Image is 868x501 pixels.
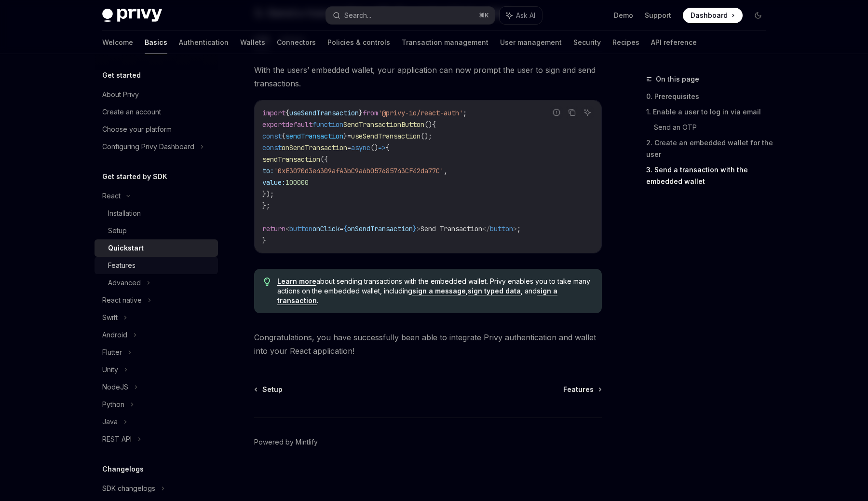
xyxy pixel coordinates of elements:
a: Features [95,257,218,274]
span: > [417,224,420,233]
span: { [282,132,285,140]
span: () [424,120,432,129]
div: Installation [108,208,141,219]
span: } [262,236,266,245]
span: return [262,224,285,233]
div: Setup [108,225,127,237]
a: About Privy [95,86,218,103]
a: Security [573,31,601,54]
span: value: [262,178,285,187]
a: Recipes [612,31,639,54]
a: Authentication [179,31,229,54]
span: import [262,109,285,117]
span: > [513,224,517,233]
a: Wallets [240,31,265,54]
h5: Get started [102,70,141,81]
button: Search...⌘K [326,7,495,24]
span: On this page [656,73,699,85]
a: Installation [95,205,218,222]
div: Java [102,416,118,428]
div: Features [108,260,136,271]
span: onSendTransaction [282,143,347,152]
a: User management [500,31,562,54]
svg: Tip [264,278,271,286]
a: Welcome [102,31,133,54]
span: } [343,132,347,140]
button: Ask AI [500,7,542,24]
span: }; [262,201,270,210]
div: Android [102,329,127,341]
span: { [386,143,390,152]
a: 2. Create an embedded wallet for the user [646,135,773,162]
span: (); [420,132,432,140]
span: Congratulations, you have successfully been able to integrate Privy authentication and wallet int... [254,331,602,358]
div: SDK changelogs [102,483,155,494]
span: about sending transactions with the embedded wallet. Privy enables you to take many actions on th... [277,277,592,306]
a: Setup [255,385,283,394]
span: ({ [320,155,328,164]
a: sign typed data [468,287,521,295]
div: Flutter [102,347,122,358]
a: Create an account [95,103,218,121]
a: Support [645,11,671,20]
div: NodeJS [102,381,128,393]
a: API reference [651,31,697,54]
button: Ask AI [581,106,594,119]
span: to: [262,167,274,175]
span: useSendTransaction [351,132,420,140]
span: ; [463,109,467,117]
a: sign a message [412,287,466,295]
a: Powered by Mintlify [254,437,318,447]
div: Advanced [108,277,141,289]
div: React [102,190,121,202]
a: Features [563,385,601,394]
span: onClick [312,224,339,233]
span: const [262,132,282,140]
h5: Changelogs [102,463,144,475]
span: onSendTransaction [347,224,413,233]
a: Setup [95,222,218,239]
div: REST API [102,433,132,445]
span: Ask AI [516,11,535,20]
div: Create an account [102,106,161,118]
span: { [285,109,289,117]
div: React native [102,294,142,306]
span: ⌘ K [479,12,489,19]
a: Policies & controls [327,31,390,54]
span: ; [517,224,521,233]
a: Demo [614,11,633,20]
span: '@privy-io/react-auth' [378,109,463,117]
span: { [432,120,436,129]
span: Features [563,385,594,394]
a: 0. Prerequisites [646,89,773,104]
span: button [289,224,312,233]
div: Search... [344,10,371,21]
span: }); [262,190,274,198]
span: Send Transaction [420,224,482,233]
span: = [339,224,343,233]
span: = [347,143,351,152]
span: useSendTransaction [289,109,359,117]
span: = [347,132,351,140]
button: Toggle dark mode [750,8,766,23]
span: , [444,167,448,175]
span: () [370,143,378,152]
button: Copy the contents from the code block [566,106,578,119]
div: Unity [102,364,118,376]
div: Choose your platform [102,124,172,135]
span: button [490,224,513,233]
span: { [343,224,347,233]
span: Dashboard [691,11,728,20]
span: With the users’ embedded wallet, your application can now prompt the user to sign and send transa... [254,63,602,90]
span: sendTransaction [262,155,320,164]
div: Python [102,399,124,410]
img: dark logo [102,9,162,22]
div: Quickstart [108,242,144,254]
span: </ [482,224,490,233]
a: Basics [145,31,167,54]
a: Quickstart [95,239,218,257]
span: export [262,120,285,129]
span: 100000 [285,178,309,187]
span: from [363,109,378,117]
span: SendTransactionButton [343,120,424,129]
